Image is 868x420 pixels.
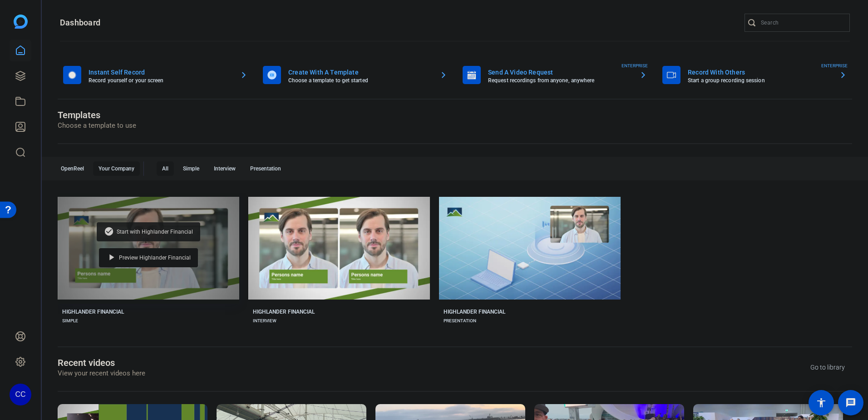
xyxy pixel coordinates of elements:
mat-icon: accessibility [816,397,827,408]
mat-icon: play_arrow [106,252,117,263]
span: ENTERPRISE [621,62,648,69]
span: Go to library [810,363,845,372]
div: All [157,161,174,176]
p: View your recent videos here [58,368,145,379]
div: PRESENTATION [444,317,476,325]
div: Your Company [93,161,140,176]
mat-card-subtitle: Choose a template to get started [288,78,433,83]
span: Preview Highlander Financial [119,255,191,260]
div: HIGHLANDER FINANCIAL [62,308,124,315]
div: OpenReel [55,161,89,176]
mat-card-title: Instant Self Record [89,67,233,78]
div: Interview [208,161,241,176]
mat-card-title: Create With A Template [288,67,433,78]
p: Choose a template to use [58,120,136,131]
div: Presentation [245,161,286,176]
button: Send A Video RequestRequest recordings from anyone, anywhereENTERPRISE [457,60,652,90]
h1: Recent videos [58,357,145,368]
mat-card-subtitle: Start a group recording session [688,78,832,83]
mat-icon: message [845,397,856,408]
div: Simple [178,161,205,176]
mat-card-title: Send A Video Request [488,67,632,78]
button: Instant Self RecordRecord yourself or your screen [58,60,253,90]
h1: Dashboard [60,17,100,28]
mat-card-subtitle: Record yourself or your screen [89,78,233,83]
mat-card-subtitle: Request recordings from anyone, anywhere [488,78,632,83]
button: Record With OthersStart a group recording sessionENTERPRISE [657,60,852,90]
span: Start with Highlander Financial [117,229,193,235]
input: Search [761,17,843,28]
div: SIMPLE [62,317,78,325]
div: HIGHLANDER FINANCIAL [253,308,315,315]
div: HIGHLANDER FINANCIAL [444,308,505,315]
a: Go to library [803,360,852,376]
img: blue-gradient.svg [14,15,28,29]
div: INTERVIEW [253,317,276,325]
mat-icon: check_circle [104,226,115,237]
mat-card-title: Record With Others [688,67,832,78]
div: CC [10,384,31,405]
button: Create With A TemplateChoose a template to get started [257,60,453,90]
h1: Templates [58,110,136,120]
span: ENTERPRISE [821,62,848,69]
